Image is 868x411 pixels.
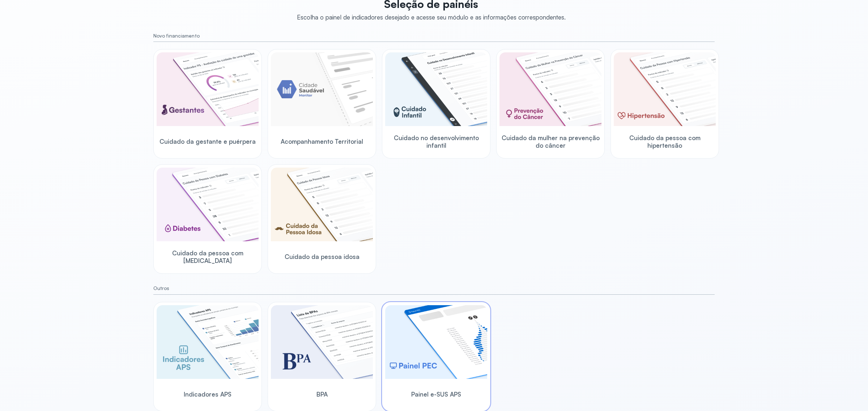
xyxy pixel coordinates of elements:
img: elderly.png [271,168,373,241]
img: woman-cancer-prevention-care.png [499,52,601,126]
img: pec-panel.png [385,305,487,379]
span: Cuidado da gestante e puérpera [159,138,256,145]
span: Cuidado da pessoa com [MEDICAL_DATA] [157,249,259,265]
div: Escolha o painel de indicadores desejado e acesse seu módulo e as informações correspondentes. [297,13,566,21]
span: Acompanhamento Territorial [281,138,363,145]
img: pregnants.png [157,52,259,126]
span: Cuidado da pessoa com hipertensão [614,134,716,150]
span: Cuidado da mulher na prevenção do câncer [499,134,601,150]
img: placeholder-module-ilustration.png [271,52,373,126]
img: diabetics.png [157,168,259,241]
span: BPA [316,390,328,398]
small: Novo financiamento [153,33,715,39]
img: aps-indicators.png [157,305,259,379]
img: bpa.png [271,305,373,379]
img: child-development.png [385,52,487,126]
span: Cuidado no desenvolvimento infantil [385,134,487,150]
span: Cuidado da pessoa idosa [285,253,359,260]
small: Outros [153,285,715,291]
img: hypertension.png [614,52,716,126]
span: Indicadores APS [184,390,231,398]
span: Painel e-SUS APS [411,390,461,398]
